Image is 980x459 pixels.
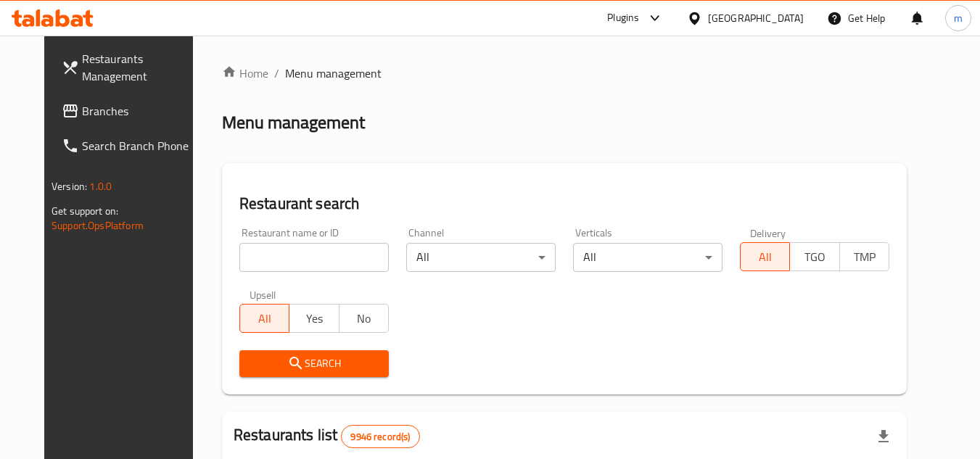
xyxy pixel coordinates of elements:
a: Branches [50,94,208,128]
button: Search [239,350,389,377]
nav: breadcrumb [222,65,907,82]
button: All [740,242,790,271]
div: Plugins [607,9,639,27]
button: No [339,304,389,333]
span: Menu management [285,65,382,82]
span: Restaurants Management [82,50,197,85]
span: Search Branch Phone [82,137,197,154]
span: TGO [796,247,833,268]
button: TMP [839,242,889,271]
div: All [406,243,556,272]
h2: Restaurant search [239,193,889,215]
span: Search [251,355,377,373]
h2: Restaurants list [234,424,420,448]
h2: Menu management [222,111,365,134]
a: Restaurants Management [50,41,208,94]
button: Yes [289,304,339,333]
span: All [746,247,784,268]
div: Total records count [341,425,419,448]
div: [GEOGRAPHIC_DATA] [708,10,804,26]
button: All [239,304,289,333]
button: TGO [789,242,839,271]
input: Search for restaurant name or ID.. [239,243,389,272]
span: All [246,308,284,329]
div: Export file [866,419,901,454]
span: Version: [52,177,87,196]
span: No [345,308,383,329]
a: Search Branch Phone [50,128,208,163]
span: 1.0.0 [89,177,112,196]
span: 9946 record(s) [342,430,419,444]
span: Get support on: [52,202,118,220]
span: m [954,10,963,26]
a: Home [222,65,268,82]
li: / [274,65,279,82]
label: Delivery [750,228,786,238]
label: Upsell [250,289,276,299]
div: All [573,243,722,272]
span: Branches [82,102,197,120]
span: Yes [295,308,333,329]
span: TMP [846,247,884,268]
a: Support.OpsPlatform [52,216,144,235]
